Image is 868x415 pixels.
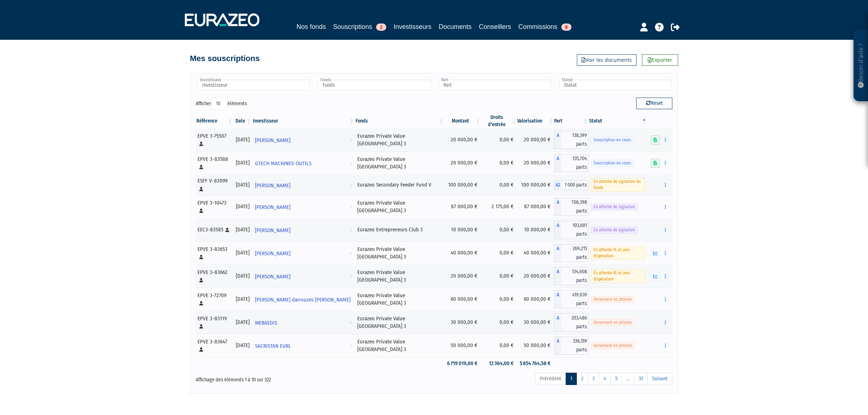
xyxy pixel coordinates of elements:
span: 203,486 parts [561,313,588,331]
th: Référence : activer pour trier la colonne par ordre croissant [196,114,233,128]
a: Documents [439,22,472,32]
td: 0,00 € [481,288,517,311]
td: 12 364,00 € [481,357,517,370]
div: Eurazeo Private Value [GEOGRAPHIC_DATA] 3 [357,132,442,148]
th: Statut : activer pour trier la colonne par ordre d&eacute;croissant [588,114,647,128]
div: [DATE] [236,318,250,326]
div: A - Eurazeo Private Value Europe 3 [554,198,588,216]
span: En attente de signature [591,204,638,210]
span: A [554,198,561,216]
div: EPVE 3-83662 [197,269,231,284]
div: EPVE 3-83588 [197,155,231,171]
span: A [554,337,561,355]
i: Voir l'investisseur [349,316,352,330]
a: 5 [610,373,622,385]
span: [PERSON_NAME] [255,270,290,283]
a: [PERSON_NAME] [252,133,355,147]
div: EPVE 3-83119 [197,315,231,330]
a: GTECH MACHINES-OUTILS [252,156,355,170]
img: 1732889491-logotype_eurazeo_blanc_rvb.png [185,13,259,26]
a: Commissions8 [518,22,571,32]
div: Eurazeo Secondary Feeder Fund V [357,181,442,189]
a: 33 [634,373,648,385]
a: WEBAEDIS [252,315,355,330]
span: A [554,131,561,149]
div: A - Eurazeo Private Value Europe 3 [554,267,588,285]
p: Besoin d'aide ? [857,33,865,98]
div: [DATE] [236,295,250,303]
a: Nos fonds [297,22,326,32]
span: A [554,290,561,308]
div: Eurazeo Private Value [GEOGRAPHIC_DATA] 3 [357,199,442,215]
td: 40 000,00 € [517,241,554,265]
i: Voir l'investisseur [349,134,352,147]
div: Eurazeo Private Value [GEOGRAPHIC_DATA] 3 [357,292,442,307]
i: Voir l'investisseur [349,224,352,237]
span: GTECH MACHINES-OUTILS [255,157,311,170]
td: 50 000,00 € [517,334,554,357]
span: Versement en attente [591,296,634,303]
span: Souscription en cours [591,160,634,167]
div: [DATE] [236,272,250,280]
label: Afficher éléments [196,98,247,110]
span: 8 [561,23,571,31]
span: Versement en attente [591,342,634,349]
i: [Français] Personne physique [225,228,229,232]
th: Droits d'entrée: activer pour trier la colonne par ordre croissant [481,114,517,128]
span: [PERSON_NAME] [255,247,290,260]
span: 2 [376,23,386,31]
a: [PERSON_NAME] [252,200,355,214]
div: Eurazeo Private Value [GEOGRAPHIC_DATA] 3 [357,315,442,330]
div: [DATE] [236,159,250,167]
div: A - Eurazeo Private Value Europe 3 [554,131,588,149]
button: Reset [636,98,672,109]
span: En attente VL et avis d'opération [591,247,645,260]
div: [DATE] [236,203,250,210]
span: A [554,154,561,172]
div: [DATE] [236,249,250,257]
div: EPVE 3-75507 [197,132,231,148]
div: Eurazeo Private Value [GEOGRAPHIC_DATA] 3 [357,245,442,261]
span: A [554,244,561,262]
div: [DATE] [236,342,250,349]
td: 0,00 € [481,151,517,175]
td: 0,00 € [481,241,517,265]
td: 30 000,00 € [444,311,481,334]
span: SACRISTAN EURL [255,339,291,353]
a: SACRISTAN EURL [252,338,355,353]
a: Conseillers [479,22,511,32]
i: Voir l'investisseur [349,157,352,170]
th: Fonds: activer pour trier la colonne par ordre croissant [355,114,445,128]
td: 0,00 € [481,334,517,357]
div: Eurazeo Private Value [GEOGRAPHIC_DATA] 3 [357,269,442,284]
td: 87 000,00 € [517,195,554,218]
td: 20 000,00 € [517,151,554,175]
a: Exporter [642,54,678,66]
i: [Français] Personne physique [199,187,203,191]
span: 138,399 parts [561,131,588,149]
span: A [554,267,561,285]
i: Voir l'investisseur [349,339,352,353]
span: 336,519 parts [561,337,588,355]
td: 0,00 € [481,311,517,334]
span: Souscription en cours [591,137,634,144]
i: [Français] Personne physique [199,209,203,213]
i: Voir l'investisseur [349,179,352,192]
a: [PERSON_NAME] darrouzes [PERSON_NAME] [252,292,355,307]
span: A [554,313,561,331]
a: Voir les documents [577,54,637,66]
i: Voir l'investisseur [349,270,352,283]
a: [PERSON_NAME] [252,246,355,260]
div: A - Eurazeo Private Value Europe 3 [554,290,588,308]
div: [DATE] [236,181,250,189]
td: 2 175,00 € [481,195,517,218]
td: 6 719 019,00 € [444,357,481,370]
i: [Français] Personne physique [199,142,203,146]
td: 50 000,00 € [444,334,481,357]
a: 3 [588,373,599,385]
th: Montant: activer pour trier la colonne par ordre croissant [444,114,481,128]
div: EPVE 3-10473 [197,199,231,215]
span: [PERSON_NAME] [255,201,290,214]
th: Valorisation: activer pour trier la colonne par ordre croissant [517,114,554,128]
i: Voir l'investisseur [349,307,352,320]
